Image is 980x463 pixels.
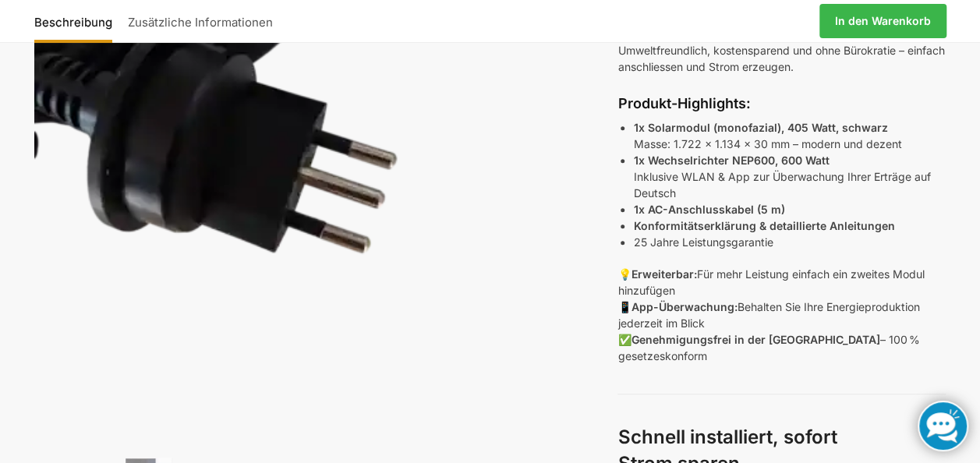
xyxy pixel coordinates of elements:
[633,121,887,134] strong: 1x Solarmodul (monofazial), 405 Watt, schwarz
[633,154,829,167] strong: 1x Wechselrichter NEP600, 600 Watt
[631,300,737,313] strong: App-Überwachung:
[633,152,946,201] p: Inklusive WLAN & App zur Überwachung Ihrer Erträge auf Deutsch
[34,2,120,40] a: Beschreibung
[819,4,946,38] a: In den Warenkorb
[631,267,696,281] strong: Erweiterbar:
[633,119,946,152] p: Masse: 1.722 x 1.134 x 30 mm – modern und dezent
[617,95,750,111] strong: Produkt-Highlights:
[631,333,879,346] strong: Genehmigungsfrei in der [GEOGRAPHIC_DATA]
[633,203,784,216] strong: 1x AC-Anschlusskabel (5 m)
[633,219,894,232] strong: Konformitätserklärung & detaillierte Anleitungen
[120,2,281,40] a: Zusätzliche Informationen
[617,266,946,364] p: 💡 Für mehr Leistung einfach ein zweites Modul hinzufügen 📱 Behalten Sie Ihre Energieproduktion je...
[633,234,946,250] li: 25 Jahre Leistungsgarantie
